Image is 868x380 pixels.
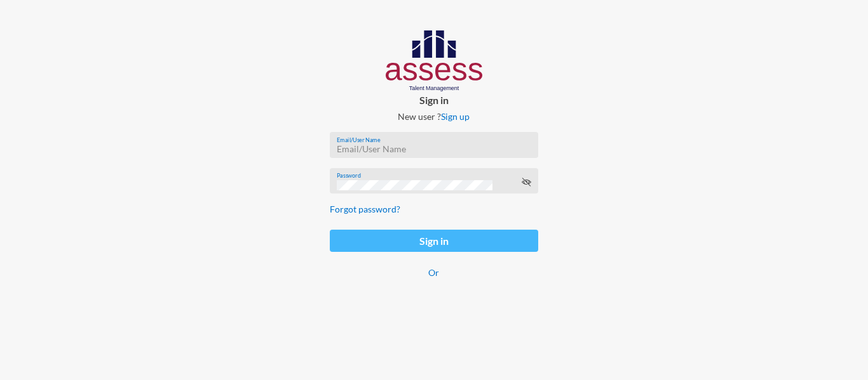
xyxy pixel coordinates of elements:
p: New user ? [320,111,548,122]
p: Sign in [320,94,548,106]
img: AssessLogoo.svg [386,30,483,91]
a: Forgot password? [330,204,400,214]
input: Email/User Name [337,144,531,154]
p: Or [330,267,538,278]
a: Sign up [441,111,470,122]
button: Sign in [330,230,538,252]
